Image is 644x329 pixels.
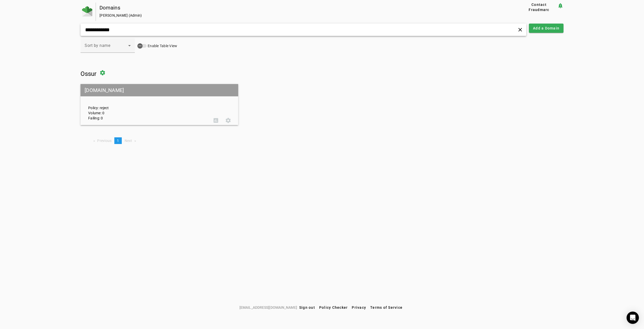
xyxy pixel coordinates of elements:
[523,2,555,12] span: Contact Fraudmarc
[80,84,238,96] mat-grid-tile-header: [DOMAIN_NAME]
[529,24,563,33] button: Add a Domain
[352,305,366,310] span: Privacy
[97,139,112,143] span: Previous
[85,43,110,48] span: Sort by name
[84,89,210,121] div: Policy: reject Volume: 0 Failing: 0
[80,3,563,21] app-page-header: Domains
[222,114,234,127] button: Settings
[117,139,119,143] span: 1
[297,303,317,312] button: Sign out
[350,303,368,312] button: Privacy
[370,305,402,310] span: Terms of Service
[239,305,297,310] span: [EMAIL_ADDRESS][DOMAIN_NAME]
[368,303,405,312] button: Terms of Service
[125,139,132,143] span: Next
[82,6,92,16] img: Fraudmarc Logo
[99,13,504,18] div: [PERSON_NAME] (Admin)
[210,114,222,127] button: DMARC Report
[99,5,504,10] div: Domains
[627,312,639,324] div: Open Intercom Messenger
[533,26,559,31] span: Add a Domain
[557,3,563,9] mat-icon: notification_important
[317,303,350,312] button: Policy Checker
[319,305,348,310] span: Policy Checker
[80,137,563,144] nav: Pagination
[521,3,557,12] button: Contact Fraudmarc
[80,70,96,77] span: Ossur
[147,43,177,48] label: Enable Table View
[299,305,315,310] span: Sign out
